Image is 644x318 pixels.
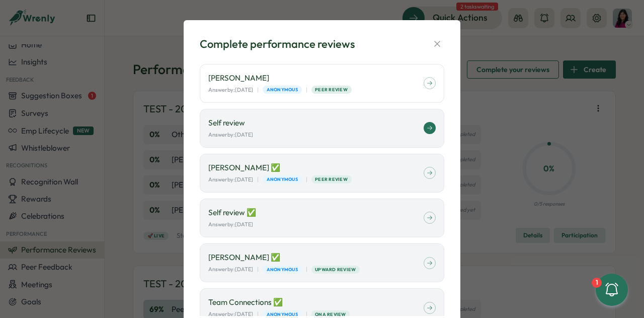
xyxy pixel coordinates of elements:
p: Answer by: [DATE] [208,265,253,274]
p: | [257,86,259,94]
a: Self review ✅Answerby:[DATE] [200,199,444,237]
a: [PERSON_NAME] Answerby:[DATE]|Anonymous|Peer Review [200,64,444,103]
p: [PERSON_NAME] ✅ [208,252,424,263]
div: 1 [592,278,602,288]
span: Anonymous [267,86,298,93]
p: | [257,175,259,184]
a: [PERSON_NAME] ✅Answerby:[DATE]|Anonymous|Peer Review [200,154,444,193]
p: Self review ✅ [208,207,424,218]
span: Anonymous [267,266,298,273]
p: | [306,175,307,184]
div: Complete performance reviews [200,36,355,52]
p: | [257,265,259,274]
span: ONA Review [315,311,346,318]
p: Answer by: [DATE] [208,131,253,139]
span: Anonymous [267,176,298,183]
a: Self review Answerby:[DATE] [200,109,444,148]
span: Upward Review [315,266,356,273]
p: Answer by: [DATE] [208,175,253,184]
button: 1 [596,274,628,306]
p: [PERSON_NAME] [208,73,424,84]
p: Answer by: [DATE] [208,86,253,94]
a: [PERSON_NAME] ✅Answerby:[DATE]|Anonymous|Upward Review [200,243,444,282]
span: Anonymous [267,311,298,318]
span: Peer Review [315,86,348,93]
p: [PERSON_NAME] ✅ [208,162,424,173]
p: Self review [208,117,424,129]
p: Answer by: [DATE] [208,220,253,229]
p: | [306,265,307,274]
p: | [306,86,307,94]
span: Peer Review [315,176,348,183]
p: Team Connections ✅ [208,297,424,308]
